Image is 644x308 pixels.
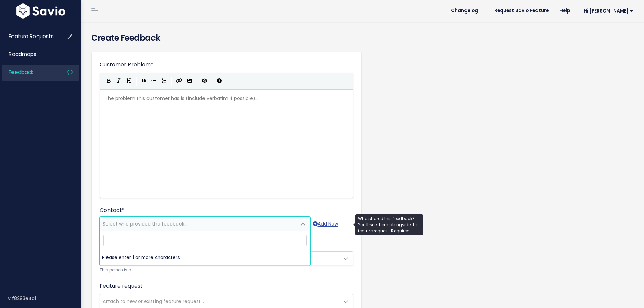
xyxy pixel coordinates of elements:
button: Generic List [149,76,159,86]
a: Feedback [2,65,56,80]
span: Select who provided the feedback... [103,220,187,227]
a: Hi [PERSON_NAME] [575,6,639,16]
span: Feedback [9,69,33,76]
button: Create Link [174,76,185,86]
span: Hi [PERSON_NAME] [583,8,633,14]
i: | [136,77,137,85]
span: Feature Requests [9,33,54,40]
label: Contact [100,206,125,214]
a: Add New [313,220,338,228]
button: Bold [103,76,114,86]
label: Feature request [100,282,143,290]
i: | [212,77,212,85]
button: Import an image [185,76,195,86]
li: Please enter 1 or more characters [100,250,310,265]
a: Help [554,6,575,16]
a: Request Savio Feature [489,6,554,16]
button: Quote [139,76,149,86]
div: Who shared this feedback? You'll see them alongside the feature request. Required. [355,214,423,235]
button: Heading [124,76,134,86]
span: Roadmaps [9,51,37,58]
img: logo-white.9d6f32f41409.svg [15,3,67,19]
button: Toggle Preview [199,76,210,86]
small: This person is a... [100,267,353,274]
span: Attach to new or existing feature request... [103,298,204,305]
i: | [171,77,172,85]
span: Changelog [451,8,478,13]
a: Roadmaps [2,47,56,62]
button: Italic [114,76,124,86]
h4: Create Feedback [91,32,634,44]
a: Feature Requests [2,29,56,44]
label: Customer Problem [100,61,153,69]
div: v.f8293e4a1 [8,289,81,307]
button: Numbered List [159,76,169,86]
button: Markdown Guide [214,76,224,86]
i: | [197,77,197,85]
